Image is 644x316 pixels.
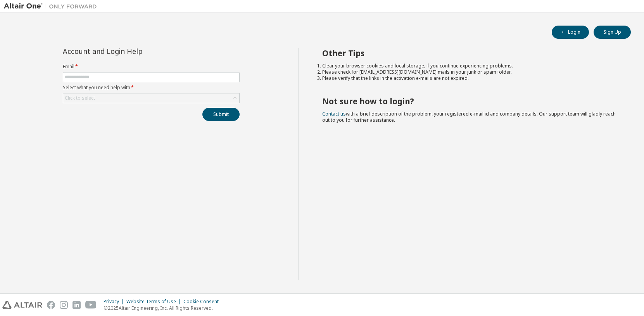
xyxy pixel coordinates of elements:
p: © 2025 Altair Engineering, Inc. All Rights Reserved. [104,305,223,311]
img: instagram.svg [60,301,68,309]
img: linkedin.svg [73,301,81,309]
button: Login [552,26,589,39]
div: Website Terms of Use [126,299,183,305]
a: Contact us [322,111,346,117]
button: Submit [202,108,240,121]
li: Clear your browser cookies and local storage, if you continue experiencing problems. [322,63,617,69]
img: Altair One [4,2,101,10]
img: facebook.svg [47,301,55,309]
h2: Not sure how to login? [322,96,617,106]
div: Click to select [63,93,239,103]
div: Privacy [104,299,126,305]
button: Sign Up [594,26,631,39]
li: Please check for [EMAIL_ADDRESS][DOMAIN_NAME] mails in your junk or spam folder. [322,69,617,75]
img: altair_logo.svg [2,301,42,309]
div: Click to select [65,95,95,101]
div: Account and Login Help [63,48,204,54]
label: Select what you need help with [63,85,240,91]
label: Email [63,64,240,70]
h2: Other Tips [322,48,617,58]
span: with a brief description of the problem, your registered e-mail id and company details. Our suppo... [322,111,616,123]
li: Please verify that the links in the activation e-mails are not expired. [322,75,617,81]
img: youtube.svg [85,301,97,309]
div: Cookie Consent [183,299,223,305]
